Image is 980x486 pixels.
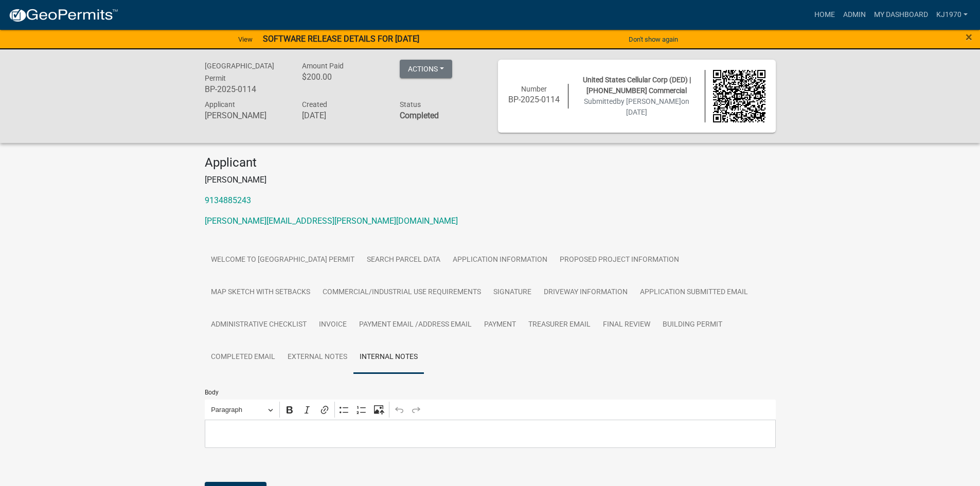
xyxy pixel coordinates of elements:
span: Status [400,100,421,109]
a: Map Sketch with Setbacks [205,276,316,309]
a: Final Review [597,309,656,341]
span: [GEOGRAPHIC_DATA] Permit [205,62,274,82]
a: Administrative Checklist [205,309,313,341]
a: Welcome to [GEOGRAPHIC_DATA] Permit [205,244,361,277]
a: View [234,31,257,48]
span: Number [521,85,547,93]
span: × [966,30,972,44]
span: Submitted on [DATE] [584,97,689,116]
a: Application Submitted Email [634,276,754,309]
a: 9134885243 [205,195,251,205]
a: My Dashboard [870,5,932,25]
span: Created [302,100,327,109]
a: Proposed Project Information [554,244,685,277]
a: Application Information [447,244,554,277]
a: Building Permit [656,309,728,341]
button: Don't show again [625,31,682,48]
h6: [DATE] [302,111,384,120]
strong: SOFTWARE RELEASE DETAILS FOR [DATE] [263,34,419,44]
h6: BP-2025-0114 [205,84,287,94]
a: Admin [839,5,870,25]
button: Paragraph, Heading [206,402,277,418]
a: Signature [487,276,538,309]
a: Driveway Information [538,276,634,309]
strong: Completed [400,111,439,120]
a: kj1970 [932,5,972,25]
button: Close [966,31,972,43]
div: Editor toolbar [205,400,776,419]
a: Treasurer Email [522,309,597,341]
a: Internal Notes [353,341,424,374]
button: Actions [400,60,452,78]
span: Amount Paid [302,62,344,70]
img: QR code [713,70,765,122]
a: Completed Email [205,341,281,374]
a: Search Parcel Data [361,244,447,277]
span: Paragraph [211,404,264,416]
h4: Applicant [205,155,776,170]
a: Invoice [313,309,353,341]
a: Payment Email /Address Email [353,309,478,341]
p: [PERSON_NAME] [205,174,776,186]
h6: BP-2025-0114 [508,95,561,104]
span: United States Cellular Corp (DED) |[PHONE_NUMBER] Commercial [583,76,691,95]
h6: [PERSON_NAME] [205,111,287,120]
label: Body [205,389,219,395]
a: Commercial/Industrial Use Requirements [316,276,487,309]
div: Editor editing area: main. Press Alt+0 for help. [205,420,776,448]
a: Payment [478,309,522,341]
h6: $200.00 [302,72,384,82]
span: by [PERSON_NAME] [617,97,681,105]
a: Home [810,5,839,25]
a: [PERSON_NAME][EMAIL_ADDRESS][PERSON_NAME][DOMAIN_NAME] [205,216,458,226]
a: External Notes [281,341,353,374]
span: Applicant [205,100,235,109]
